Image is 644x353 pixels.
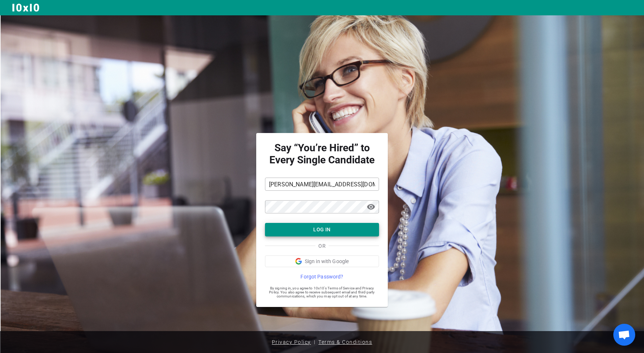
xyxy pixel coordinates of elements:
span: OR [318,242,325,250]
span: | [314,336,316,348]
span: Sign in with Google [305,258,349,265]
span: By signing in, you agree to 10x10's Terms of Service and Privacy Policy. You also agree to receiv... [265,286,379,298]
a: Forgot Password? [265,273,379,280]
span: visibility [367,202,375,211]
div: Open chat [613,324,635,346]
img: Logo [12,3,40,12]
strong: Say “You’re Hired” to Every Single Candidate [265,142,379,166]
input: Email Address* [265,178,379,190]
a: Privacy Policy [269,334,314,350]
button: Sign in with Google [265,255,379,267]
button: LOG IN [265,223,379,236]
a: Terms & Conditions [315,334,375,350]
span: Forgot Password? [300,273,343,280]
